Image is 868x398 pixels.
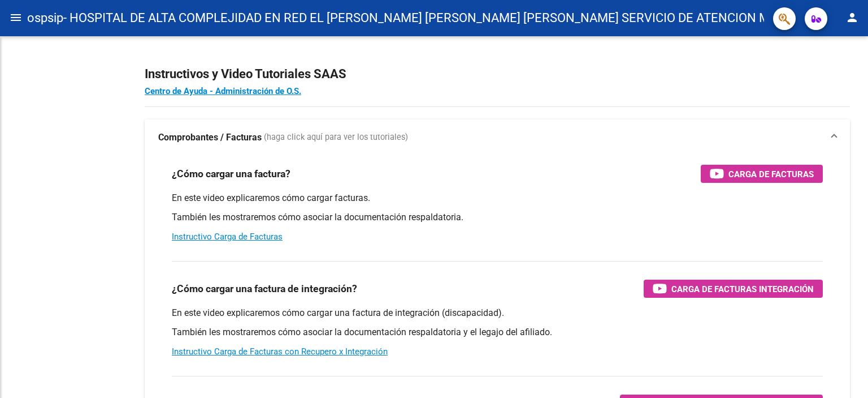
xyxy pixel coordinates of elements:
span: (haga click aquí para ver los tutoriales) [264,131,408,144]
button: Carga de Facturas [701,165,823,183]
h3: ¿Cómo cargar una factura? [172,166,290,182]
strong: Comprobantes / Facturas [158,131,262,144]
p: También les mostraremos cómo asociar la documentación respaldatoria. [172,211,823,224]
p: En este video explicaremos cómo cargar facturas. [172,192,823,204]
p: En este video explicaremos cómo cargar una factura de integración (discapacidad). [172,307,823,319]
iframe: Intercom live chat [830,360,857,387]
a: Centro de Ayuda - Administración de O.S. [145,86,301,96]
span: - HOSPITAL DE ALTA COMPLEJIDAD EN RED EL [PERSON_NAME] [PERSON_NAME] [PERSON_NAME] SERVICIO DE AT... [63,6,810,31]
h3: ¿Cómo cargar una factura de integración? [172,281,357,297]
a: Instructivo Carga de Facturas con Recupero x Integración [172,346,388,357]
mat-expansion-panel-header: Comprobantes / Facturas (haga click aquí para ver los tutoriales) [145,119,850,156]
a: Instructivo Carga de Facturas [172,232,283,242]
span: Carga de Facturas Integración [671,282,814,296]
h2: Instructivos y Video Tutoriales SAAS [145,63,850,85]
span: Carga de Facturas [728,167,814,181]
p: También les mostraremos cómo asociar la documentación respaldatoria y el legajo del afiliado. [172,326,823,339]
button: Carga de Facturas Integración [644,280,823,298]
mat-icon: person [845,11,859,24]
span: ospsip [27,6,63,31]
mat-icon: menu [9,11,23,24]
